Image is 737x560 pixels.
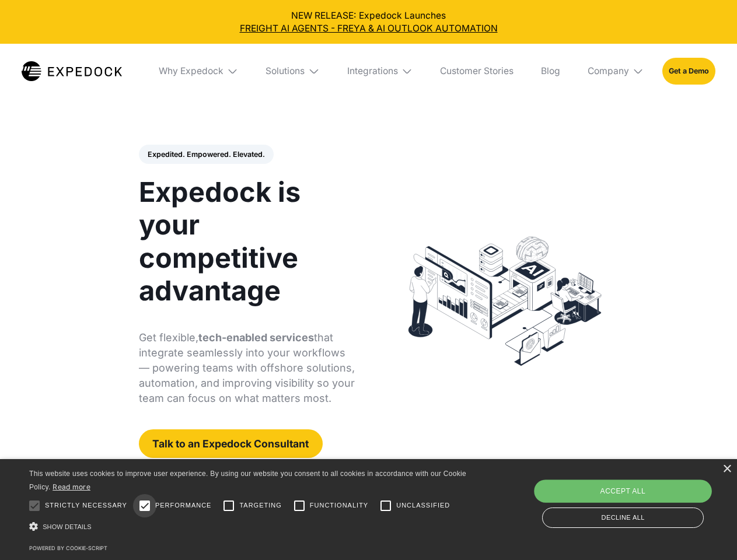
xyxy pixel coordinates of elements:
[396,501,450,510] span: Unclassified
[45,501,127,510] span: Strictly necessary
[266,65,305,77] div: Solutions
[139,176,355,307] h1: Expedock is your competitive advantage
[139,429,323,458] a: Talk to an Expedock Consultant
[532,44,569,99] a: Blog
[578,44,653,99] div: Company
[155,501,212,510] span: Performance
[534,480,711,503] div: Accept all
[257,44,329,99] div: Solutions
[198,331,314,344] strong: tech-enabled services
[159,65,223,77] div: Why Expedock
[9,9,728,35] div: NEW RELEASE: Expedock Launches
[9,22,728,35] a: FREIGHT AI AGENTS - FREYA & AI OUTLOOK AUTOMATION
[43,523,92,530] span: Show details
[431,44,522,99] a: Customer Stories
[29,519,470,535] div: Show details
[662,58,715,84] a: Get a Demo
[53,482,90,491] a: Read more
[347,65,398,77] div: Integrations
[338,44,422,99] div: Integrations
[310,501,368,510] span: Functionality
[29,545,107,551] a: Powered by cookie-script
[149,44,247,99] div: Why Expedock
[139,330,355,406] p: Get flexible, that integrate seamlessly into your workflows — powering teams with offshore soluti...
[588,65,629,77] div: Company
[29,470,466,491] span: This website uses cookies to improve user experience. By using our website you consent to all coo...
[543,434,737,560] iframe: Chat Widget
[239,501,281,510] span: Targeting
